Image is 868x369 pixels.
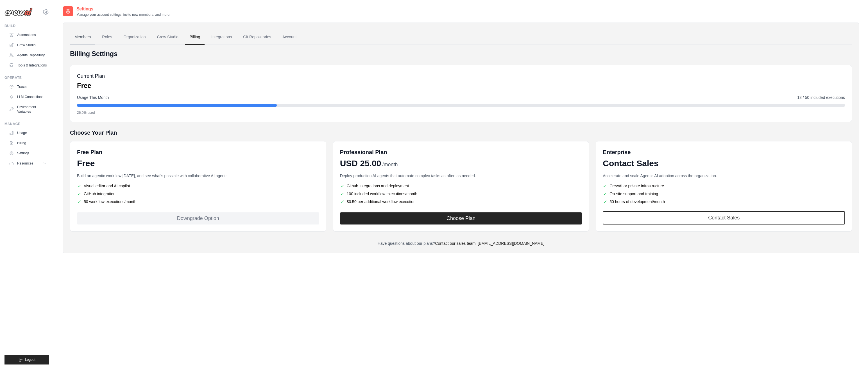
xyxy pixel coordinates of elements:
[4,75,49,80] div: Operate
[70,129,852,137] h5: Choose Your Plan
[340,199,582,204] li: $0.50 per additional workflow execution
[340,173,582,179] p: Deploy production AI agents that automate complex tasks as often as needed.
[603,173,845,179] p: Accelerate and scale Agentic AI adoption across the organization.
[77,183,319,189] li: Visual editor and AI copilot
[603,211,845,224] a: Contact Sales
[4,355,49,364] button: Logout
[7,128,49,137] a: Usage
[17,161,33,166] span: Resources
[98,30,117,45] a: Roles
[340,158,381,168] span: USD 25.00
[77,212,319,224] div: Downgrade Option
[603,148,845,156] h6: Enterprise
[7,30,49,39] a: Automations
[77,95,109,100] span: Usage This Month
[76,12,170,17] p: Manage your account settings, invite new members, and more.
[7,103,49,116] a: Environment Variables
[7,82,49,91] a: Traces
[603,183,845,189] li: CrewAI or private infrastructure
[77,158,319,168] div: Free
[603,158,845,168] div: Contact Sales
[239,30,276,45] a: Git Repositories
[77,72,105,80] h5: Current Plan
[340,191,582,197] li: 100 included workflow executions/month
[77,110,95,115] span: 26.0% used
[77,191,319,197] li: GitHub integration
[70,241,852,246] p: Have questions about our plans?
[70,49,852,58] h4: Billing Settings
[4,122,49,126] div: Manage
[4,8,33,16] img: Logo
[119,30,150,45] a: Organization
[77,81,105,90] p: Free
[7,51,49,60] a: Agents Repository
[77,173,319,179] p: Build an agentic workflow [DATE], and see what's possible with collaborative AI agents.
[278,30,301,45] a: Account
[70,30,95,45] a: Members
[207,30,236,45] a: Integrations
[7,149,49,158] a: Settings
[603,199,845,204] li: 50 hours of development/month
[77,199,319,204] li: 50 workflow executions/month
[76,6,170,12] h2: Settings
[7,92,49,101] a: LLM Connections
[7,139,49,148] a: Billing
[603,191,845,197] li: On-site support and training
[77,148,102,156] h6: Free Plan
[153,30,183,45] a: Crew Studio
[25,357,35,362] span: Logout
[382,161,398,168] span: /month
[4,24,49,28] div: Build
[7,159,49,168] button: Resources
[340,183,582,189] li: Github Integrations and deployment
[7,41,49,50] a: Crew Studio
[340,148,387,156] h6: Professional Plan
[435,241,544,246] a: Contact our sales team: [EMAIL_ADDRESS][DOMAIN_NAME]
[7,61,49,70] a: Tools & Integrations
[797,95,845,100] span: 13 / 50 included executions
[185,30,205,45] a: Billing
[340,212,582,224] button: Choose Plan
